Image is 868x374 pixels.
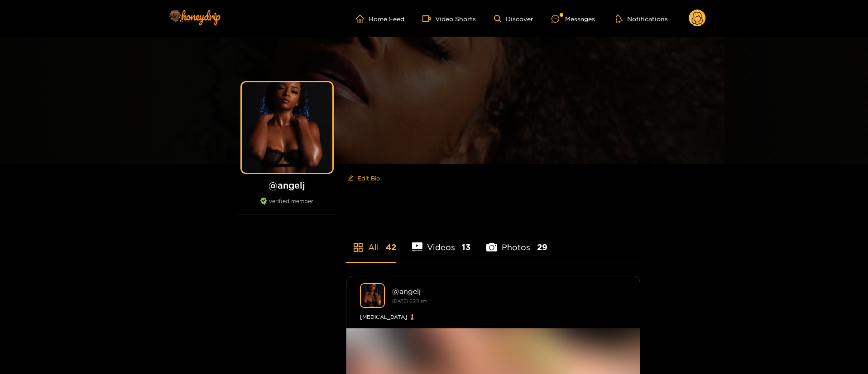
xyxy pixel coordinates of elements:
[486,221,547,262] li: Photos
[613,14,671,23] button: Notifications
[357,174,380,183] span: Edit Bio
[494,15,533,23] a: Discover
[422,14,435,23] span: video-camera
[237,180,337,191] h1: @ angelj
[537,241,547,253] span: 29
[353,242,364,253] span: appstore
[422,14,476,23] a: Video Shorts
[386,241,396,253] span: 42
[356,14,369,23] span: home
[462,241,470,253] span: 13
[392,287,626,295] div: @ angelj
[237,198,337,214] div: verified member
[348,175,354,182] span: edit
[360,312,626,322] div: [MEDICAL_DATA] 🌡️
[360,283,385,308] img: angelj
[412,221,471,262] li: Videos
[551,14,595,24] div: Messages
[346,221,396,262] li: All
[356,14,404,23] a: Home Feed
[346,171,382,185] button: editEdit Bio
[392,298,427,303] small: [DATE] 05:11 am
